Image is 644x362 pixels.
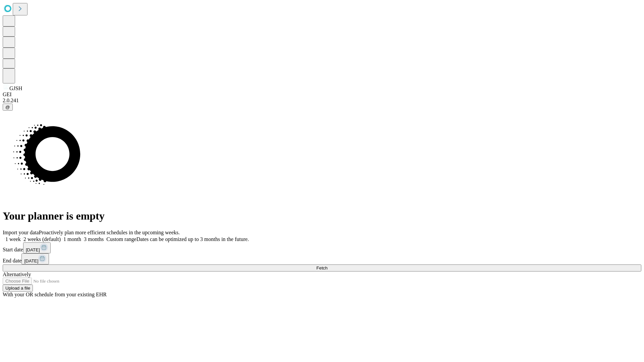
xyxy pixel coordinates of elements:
span: 1 month [63,236,81,242]
span: Import your data [3,230,39,235]
button: Upload a file [3,285,33,292]
span: 1 week [5,236,21,242]
div: End date [3,253,641,264]
span: [DATE] [24,258,38,263]
span: @ [5,105,10,110]
button: @ [3,104,13,111]
h1: Your planner is empty [3,210,641,222]
span: Fetch [316,265,327,270]
span: [DATE] [26,247,40,252]
span: Custom range [106,236,136,242]
span: Dates can be optimized up to 3 months in the future. [137,236,249,242]
button: [DATE] [23,242,51,253]
div: GEI [3,92,641,98]
div: 2.0.241 [3,98,641,104]
div: Start date [3,242,641,253]
span: 2 weeks (default) [23,236,61,242]
span: With your OR schedule from your existing EHR [3,292,107,297]
button: [DATE] [21,253,49,264]
span: Proactively plan more efficient schedules in the upcoming weeks. [39,230,180,235]
button: Fetch [3,264,641,271]
span: GJSH [9,85,22,91]
span: 3 months [84,236,104,242]
span: Alternatively [3,271,31,277]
